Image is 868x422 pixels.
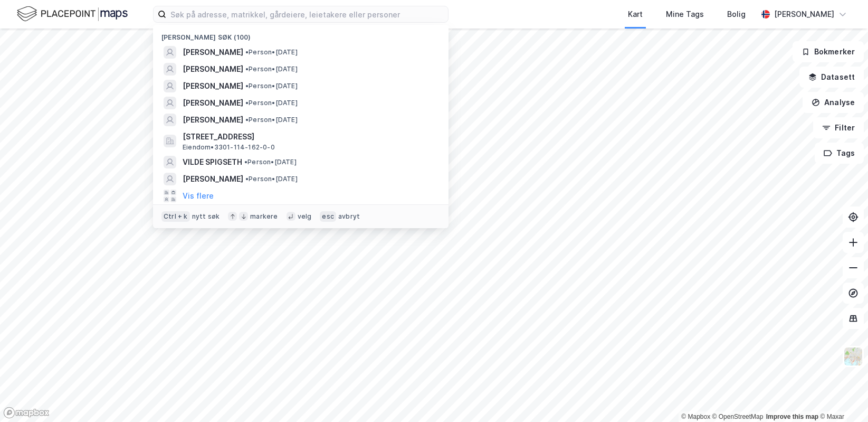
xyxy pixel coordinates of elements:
span: • [245,82,249,90]
iframe: Chat Widget [815,371,868,422]
div: [PERSON_NAME] søk (100) [153,25,449,44]
a: Mapbox [681,413,710,420]
div: markere [250,212,278,221]
div: nytt søk [192,212,220,221]
a: Mapbox homepage [3,407,50,419]
div: Kart [628,8,643,21]
span: Person • [DATE] [245,82,298,90]
span: [PERSON_NAME] [183,173,243,185]
span: Person • [DATE] [245,99,298,107]
span: • [245,65,249,73]
span: • [245,48,249,56]
button: Bokmerker [793,41,864,62]
div: velg [298,212,312,221]
span: • [245,116,249,124]
input: Søk på adresse, matrikkel, gårdeiere, leietakere eller personer [166,6,448,22]
span: Person • [DATE] [245,116,298,124]
span: Eiendom • 3301-114-162-0-0 [183,143,275,152]
span: • [245,99,249,107]
span: [PERSON_NAME] [183,114,243,126]
span: • [244,158,247,166]
a: OpenStreetMap [712,413,764,420]
button: Datasett [799,67,864,88]
span: [PERSON_NAME] [183,97,243,109]
span: [PERSON_NAME] [183,63,243,76]
span: [PERSON_NAME] [183,46,243,59]
button: Vis flere [183,190,214,202]
button: Tags [815,143,864,164]
img: logo.f888ab2527a4732fd821a326f86c7f29.svg [17,5,128,23]
div: Bolig [727,8,746,21]
span: [PERSON_NAME] [183,80,243,92]
span: [STREET_ADDRESS] [183,130,436,143]
span: Person • [DATE] [244,158,297,166]
div: avbryt [338,212,360,221]
div: esc [320,211,336,222]
img: Z [843,346,863,367]
div: Mine Tags [666,8,704,21]
a: Improve this map [766,413,818,420]
span: Person • [DATE] [245,175,298,183]
button: Filter [813,117,864,138]
span: • [245,175,249,183]
span: VILDE SPIGSETH [183,156,242,168]
button: Analyse [803,92,864,113]
span: Person • [DATE] [245,48,298,57]
span: Person • [DATE] [245,65,298,73]
div: Ctrl + k [161,211,190,222]
div: [PERSON_NAME] [774,8,834,21]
